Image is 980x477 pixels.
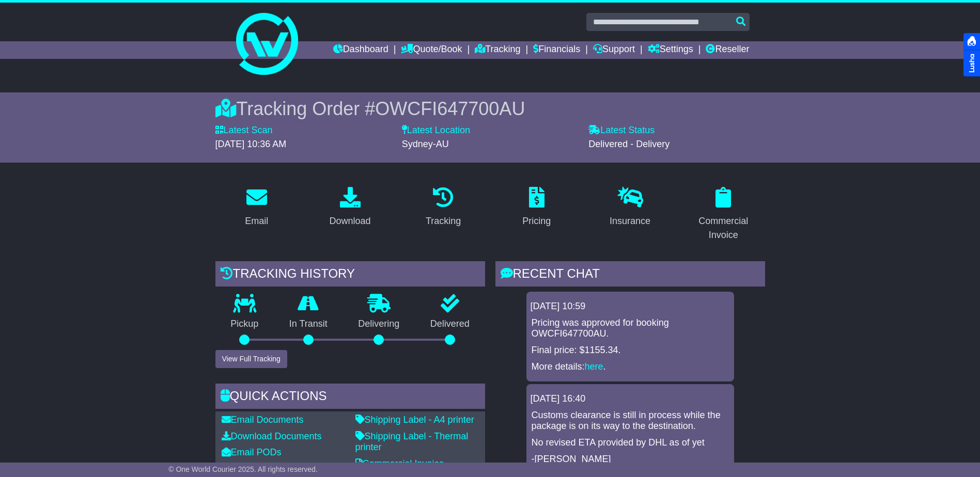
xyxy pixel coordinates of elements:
[610,214,650,228] div: Insurance
[531,301,730,312] div: [DATE] 10:59
[585,361,603,372] a: here
[355,431,469,453] a: Shipping Label - Thermal printer
[215,261,485,289] div: Tracking history
[588,139,670,149] span: Delivered - Delivery
[322,183,377,232] a: Download
[168,465,318,473] span: © One World Courier 2025. All rights reserved.
[215,139,287,149] span: [DATE] 10:36 AM
[215,384,485,411] div: Quick Actions
[682,183,765,246] a: Commercial Invoice
[333,41,388,59] a: Dashboard
[419,183,468,232] a: Tracking
[533,41,580,59] a: Financials
[532,410,729,432] p: Customs clearance is still in process while the package is on its way to the destination.
[532,345,729,356] p: Final price: $1155.34.
[522,214,551,228] div: Pricing
[222,447,282,457] a: Email PODs
[355,458,444,469] a: Commercial Invoice
[532,454,729,465] p: -[PERSON_NAME]
[516,183,557,232] a: Pricing
[495,261,765,289] div: RECENT CHAT
[215,98,765,120] div: Tracking Order #
[689,214,758,242] div: Commercial Invoice
[588,125,655,136] label: Latest Status
[238,183,275,232] a: Email
[402,125,470,136] label: Latest Location
[706,41,749,59] a: Reseller
[532,361,729,373] p: More details: .
[215,319,274,330] p: Pickup
[426,214,461,228] div: Tracking
[215,350,287,368] button: View Full Tracking
[648,41,693,59] a: Settings
[274,319,343,330] p: In Transit
[603,183,657,232] a: Insurance
[222,415,304,425] a: Email Documents
[593,41,635,59] a: Support
[329,214,370,228] div: Download
[532,317,729,340] p: Pricing was approved for booking OWCFI647700AU.
[343,319,415,330] p: Delivering
[415,319,485,330] p: Delivered
[355,415,474,425] a: Shipping Label - A4 printer
[402,139,449,149] span: Sydney-AU
[375,98,525,119] span: OWCFI647700AU
[222,431,322,441] a: Download Documents
[401,41,462,59] a: Quote/Book
[475,41,520,59] a: Tracking
[532,437,729,449] p: No revised ETA provided by DHL as of yet
[215,125,273,136] label: Latest Scan
[245,214,268,228] div: Email
[531,393,730,405] div: [DATE] 16:40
